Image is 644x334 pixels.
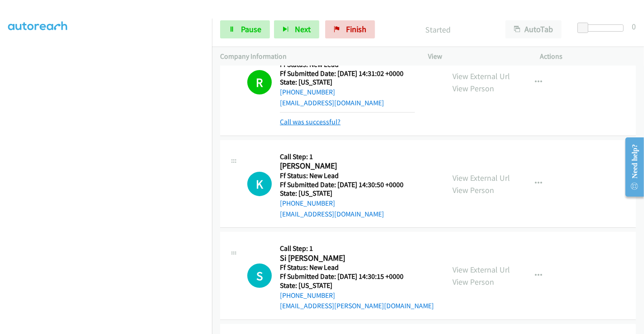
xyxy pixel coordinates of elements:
[247,70,272,94] h1: R
[280,199,335,207] a: [PHONE_NUMBER]
[632,20,636,33] div: 0
[346,24,366,34] span: Finish
[387,24,489,36] p: Started
[280,291,335,300] a: [PHONE_NUMBER]
[247,263,272,288] h1: S
[280,180,415,189] h5: Ff Submitted Date: [DATE] 14:30:50 +0000
[295,24,311,34] span: Next
[247,172,272,196] h1: K
[280,152,415,161] h5: Call Step: 1
[452,173,510,183] a: View External Url
[247,263,272,288] div: The call is yet to be attempted
[220,20,270,38] a: Pause
[280,69,415,78] h5: Ff Submitted Date: [DATE] 14:31:02 +0000
[280,272,434,281] h5: Ff Submitted Date: [DATE] 14:30:15 +0000
[452,185,494,195] a: View Person
[241,24,261,34] span: Pause
[220,51,412,62] p: Company Information
[452,71,510,81] a: View External Url
[452,277,494,287] a: View Person
[505,20,562,38] button: AutoTab
[280,189,415,198] h5: State: [US_STATE]
[280,301,434,310] a: [EMAIL_ADDRESS][PERSON_NAME][DOMAIN_NAME]
[325,20,375,38] a: Finish
[582,24,624,32] div: Delay between calls (in seconds)
[280,253,415,263] h2: Si [PERSON_NAME]
[280,263,434,272] h5: Ff Status: New Lead
[247,172,272,196] div: The call is yet to be attempted
[274,20,319,38] button: Next
[280,88,335,96] a: [PHONE_NUMBER]
[428,51,524,62] p: View
[280,78,415,87] h5: State: [US_STATE]
[540,51,636,62] p: Actions
[618,131,644,203] iframe: Resource Center
[280,99,384,107] a: [EMAIL_ADDRESS][DOMAIN_NAME]
[452,83,494,94] a: View Person
[280,118,341,126] a: Call was successful?
[452,264,510,275] a: View External Url
[280,210,384,218] a: [EMAIL_ADDRESS][DOMAIN_NAME]
[280,244,434,253] h5: Call Step: 1
[280,171,415,180] h5: Ff Status: New Lead
[280,161,415,171] h2: [PERSON_NAME]
[280,281,434,290] h5: State: [US_STATE]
